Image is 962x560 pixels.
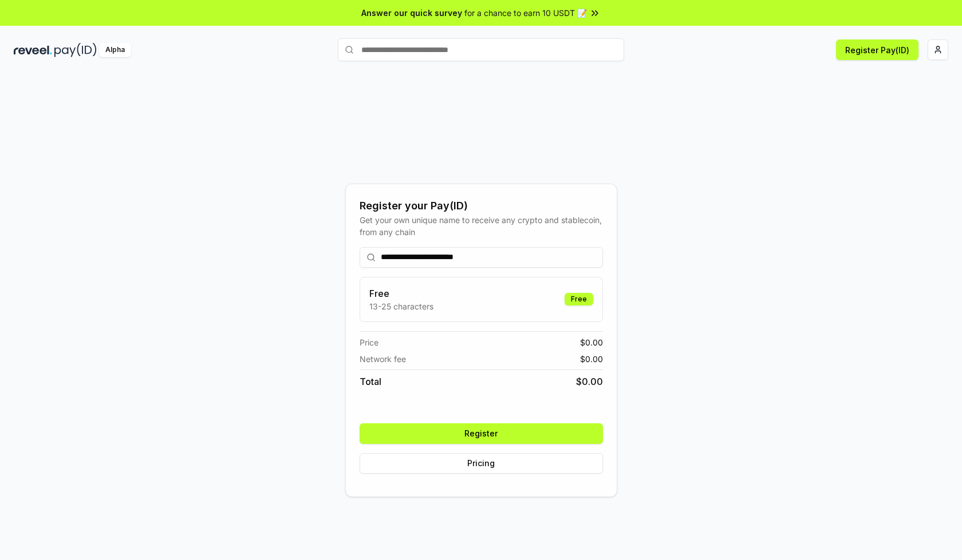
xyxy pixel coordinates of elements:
span: Network fee [360,353,406,365]
div: Get your own unique name to receive any crypto and stablecoin, from any chain [360,214,603,238]
div: Free [565,293,593,305]
button: Pricing [360,453,603,474]
p: 13-25 characters [369,300,433,312]
div: Register your Pay(ID) [360,198,603,214]
span: Answer our quick survey [361,7,462,19]
span: for a chance to earn 10 USDT 📝 [464,7,587,19]
span: Total [360,375,381,388]
img: pay_id [54,43,97,57]
button: Register [360,423,603,444]
div: Alpha [99,43,131,57]
button: Register Pay(ID) [836,39,918,60]
img: reveel_dark [14,43,52,57]
span: Price [360,336,379,348]
h3: Free [369,287,433,300]
span: $ 0.00 [580,353,603,365]
span: $ 0.00 [576,375,603,388]
span: $ 0.00 [580,336,603,348]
